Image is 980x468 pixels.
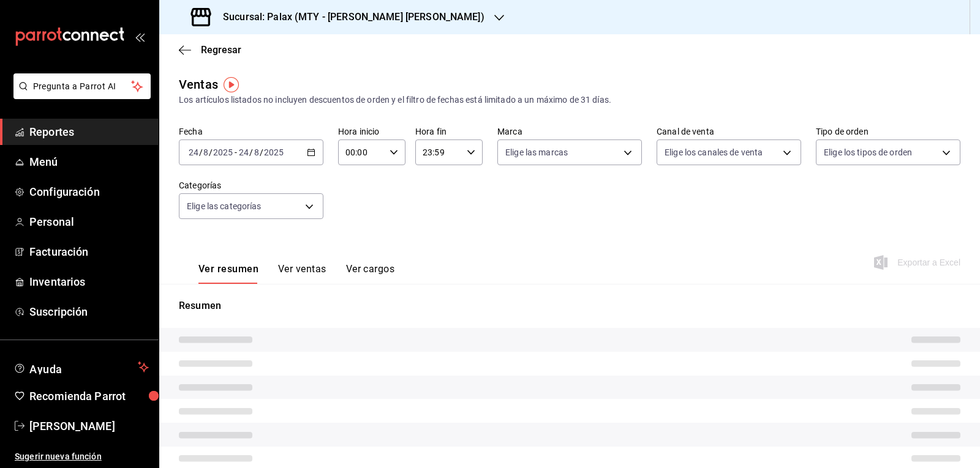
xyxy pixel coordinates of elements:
[179,127,323,136] label: Fecha
[29,184,149,200] span: Configuración
[187,200,262,212] span: Elige las categorías
[13,73,151,99] button: Pregunta a Parrot AI
[179,299,960,313] p: Resumen
[33,80,132,93] span: Pregunta a Parrot AI
[415,127,483,136] label: Hora fin
[29,124,149,140] span: Reportes
[9,89,151,102] a: Pregunta a Parrot AI
[278,263,326,284] button: Ver ventas
[238,147,249,157] input: --
[29,303,149,320] span: Suscripción
[135,32,145,42] button: open_drawer_menu
[254,147,260,157] input: --
[29,154,149,170] span: Menú
[29,243,149,260] span: Facturación
[29,273,149,290] span: Inventarios
[29,418,149,434] span: [PERSON_NAME]
[179,94,960,106] div: Los artículos listados no incluyen descuentos de orden y el filtro de fechas está limitado a un m...
[198,263,394,284] div: navigation tabs
[263,147,284,157] input: ----
[179,75,218,94] div: Ventas
[497,127,642,136] label: Marca
[203,147,209,157] input: --
[505,146,568,158] span: Elige las marcas
[235,147,237,157] span: -
[15,450,149,463] span: Sugerir nueva función
[209,147,213,157] span: /
[29,388,149,404] span: Recomienda Parrot
[824,146,912,158] span: Elige los tipos de orden
[665,146,763,158] span: Elige los canales de venta
[249,147,253,157] span: /
[338,127,405,136] label: Hora inicio
[188,147,199,157] input: --
[816,127,960,136] label: Tipo de orden
[29,214,149,230] span: Personal
[224,77,239,92] img: Tooltip marker
[657,127,801,136] label: Canal de venta
[201,44,241,56] span: Regresar
[260,147,263,157] span: /
[179,44,241,56] button: Regresar
[199,147,203,157] span: /
[29,360,133,374] span: Ayuda
[346,263,395,284] button: Ver cargos
[179,181,323,190] label: Categorías
[198,263,258,284] button: Ver resumen
[213,10,484,24] h3: Sucursal: Palax (MTY - [PERSON_NAME] [PERSON_NAME])
[213,147,233,157] input: ----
